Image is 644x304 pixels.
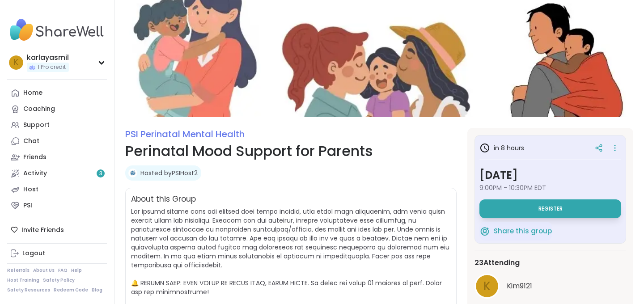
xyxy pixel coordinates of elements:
[7,222,107,238] div: Invite Friends
[14,57,18,68] span: k
[23,153,47,162] div: Friends
[494,226,552,236] span: Share this group
[7,165,107,182] a: Activity3
[125,128,245,140] a: PSI Perinatal Mental Health
[92,287,102,293] a: Blog
[71,267,82,274] a: Help
[54,287,88,293] a: Redeem Code
[7,133,107,149] a: Chat
[140,169,198,177] a: Hosted byPSIHost2
[38,63,66,71] span: 1 Pro credit
[33,267,55,274] a: About Us
[23,201,32,210] div: PSI
[128,169,137,177] img: PSIHost2
[479,167,621,183] h3: [DATE]
[7,85,107,101] a: Home
[483,278,491,295] span: K
[43,277,75,283] a: Safety Policy
[27,53,69,63] div: karlayasmil
[7,14,107,46] img: ShareWell Nav Logo
[125,140,457,162] h1: Perinatal Mood Support for Parents
[538,205,563,212] span: Register
[7,277,39,283] a: Host Training
[7,101,107,117] a: Coaching
[23,185,38,194] div: Host
[479,222,552,241] button: Share this group
[7,245,107,262] a: Logout
[475,274,626,299] a: KKim9121
[7,287,50,293] a: Safety Resources
[507,281,532,291] span: Kim9121
[23,169,47,178] div: Activity
[131,194,196,205] h2: About this Group
[475,258,520,268] span: 23 Attending
[23,137,39,146] div: Chat
[99,170,102,177] span: 3
[58,267,68,274] a: FAQ
[7,117,107,133] a: Support
[23,121,50,130] div: Support
[7,182,107,198] a: Host
[23,105,55,114] div: Coaching
[7,267,30,274] a: Referrals
[479,183,621,192] span: 9:00PM - 10:30PM EDT
[7,198,107,214] a: PSI
[23,89,42,97] div: Home
[479,226,490,236] img: ShareWell Logomark
[22,249,45,258] div: Logout
[479,199,621,218] button: Register
[7,149,107,165] a: Friends
[479,143,524,153] h3: in 8 hours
